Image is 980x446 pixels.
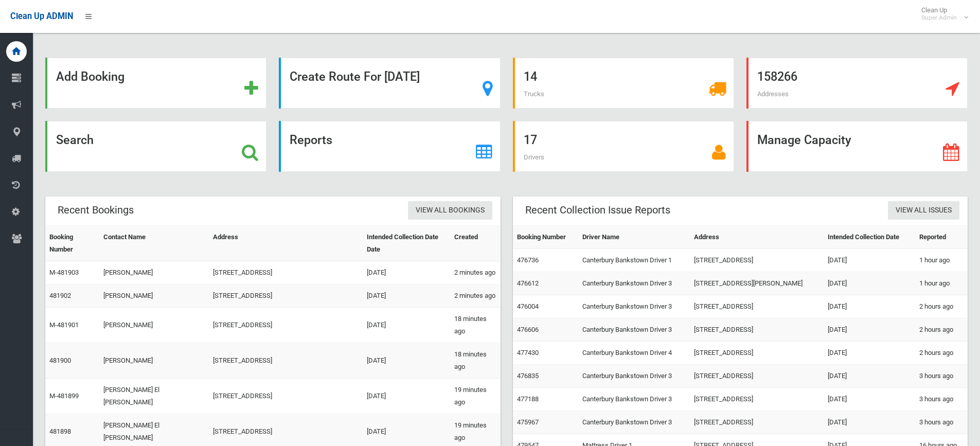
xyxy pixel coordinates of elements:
[578,226,690,249] th: Driver Name
[915,272,968,295] td: 1 hour ago
[690,318,824,342] td: [STREET_ADDRESS]
[578,249,690,272] td: Canterbury Bankstown Driver 1
[915,226,968,249] th: Reported
[363,379,450,414] td: [DATE]
[450,284,501,308] td: 2 minutes ago
[99,379,209,414] td: [PERSON_NAME] El [PERSON_NAME]
[690,411,824,434] td: [STREET_ADDRESS]
[49,292,71,299] a: 481902
[290,133,332,147] strong: Reports
[363,343,450,379] td: [DATE]
[45,200,146,220] header: Recent Bookings
[49,269,79,276] a: M-481903
[690,342,824,365] td: [STREET_ADDRESS]
[363,308,450,343] td: [DATE]
[916,6,967,22] span: Clean Up
[915,249,968,272] td: 1 hour ago
[690,272,824,295] td: [STREET_ADDRESS][PERSON_NAME]
[363,261,450,284] td: [DATE]
[517,302,539,310] a: 476004
[99,343,209,379] td: [PERSON_NAME]
[690,388,824,411] td: [STREET_ADDRESS]
[209,343,363,379] td: [STREET_ADDRESS]
[824,411,915,434] td: [DATE]
[363,226,450,261] th: Intended Collection Date Date
[450,343,501,379] td: 18 minutes ago
[209,284,363,308] td: [STREET_ADDRESS]
[824,249,915,272] td: [DATE]
[746,121,968,172] a: Manage Capacity
[824,388,915,411] td: [DATE]
[915,318,968,342] td: 2 hours ago
[513,200,683,220] header: Recent Collection Issue Reports
[578,411,690,434] td: Canterbury Bankstown Driver 3
[690,295,824,318] td: [STREET_ADDRESS]
[513,121,734,172] a: 17 Drivers
[517,256,539,264] a: 476736
[290,69,420,84] strong: Create Route For [DATE]
[45,58,266,109] a: Add Booking
[209,379,363,414] td: [STREET_ADDRESS]
[209,226,363,261] th: Address
[757,133,851,147] strong: Manage Capacity
[517,372,539,380] a: 476835
[517,418,539,426] a: 475967
[99,284,209,308] td: [PERSON_NAME]
[517,349,539,356] a: 477430
[690,365,824,388] td: [STREET_ADDRESS]
[408,201,492,220] a: View All Bookings
[450,261,501,284] td: 2 minutes ago
[56,133,94,147] strong: Search
[524,133,537,147] strong: 17
[49,356,71,364] a: 481900
[45,226,99,261] th: Booking Number
[824,318,915,342] td: [DATE]
[450,308,501,343] td: 18 minutes ago
[915,295,968,318] td: 2 hours ago
[824,365,915,388] td: [DATE]
[578,388,690,411] td: Canterbury Bankstown Driver 3
[49,321,79,329] a: M-481901
[99,261,209,284] td: [PERSON_NAME]
[279,58,500,109] a: Create Route For [DATE]
[517,326,539,333] a: 476606
[824,226,915,249] th: Intended Collection Date
[99,226,209,261] th: Contact Name
[690,249,824,272] td: [STREET_ADDRESS]
[524,69,537,84] strong: 14
[56,69,124,84] strong: Add Booking
[524,153,544,161] span: Drivers
[49,392,79,400] a: M-481899
[578,365,690,388] td: Canterbury Bankstown Driver 3
[49,427,71,435] a: 481898
[888,201,959,220] a: View All Issues
[578,272,690,295] td: Canterbury Bankstown Driver 3
[915,342,968,365] td: 2 hours ago
[524,90,544,98] span: Trucks
[915,411,968,434] td: 3 hours ago
[690,226,824,249] th: Address
[513,58,734,109] a: 14 Trucks
[209,308,363,343] td: [STREET_ADDRESS]
[824,272,915,295] td: [DATE]
[915,365,968,388] td: 3 hours ago
[99,308,209,343] td: [PERSON_NAME]
[450,379,501,414] td: 19 minutes ago
[10,11,73,21] span: Clean Up ADMIN
[757,69,797,84] strong: 158266
[578,342,690,365] td: Canterbury Bankstown Driver 4
[517,279,539,287] a: 476612
[209,261,363,284] td: [STREET_ADDRESS]
[578,295,690,318] td: Canterbury Bankstown Driver 3
[363,284,450,308] td: [DATE]
[513,226,578,249] th: Booking Number
[578,318,690,342] td: Canterbury Bankstown Driver 3
[915,388,968,411] td: 3 hours ago
[921,14,957,22] small: Super Admin
[824,342,915,365] td: [DATE]
[517,395,539,403] a: 477188
[757,90,789,98] span: Addresses
[824,295,915,318] td: [DATE]
[450,226,501,261] th: Created
[746,58,968,109] a: 158266 Addresses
